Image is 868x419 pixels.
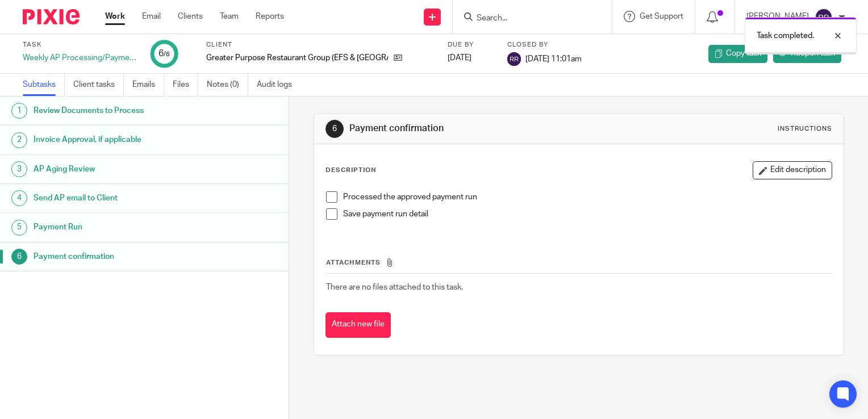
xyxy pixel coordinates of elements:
[220,11,239,22] a: Team
[178,11,203,22] a: Clients
[11,190,27,206] div: 4
[257,74,301,96] a: Audit logs
[757,30,814,41] p: Task completed.
[158,47,170,60] div: 6
[525,55,582,62] span: [DATE] 11:01am
[448,52,493,64] div: [DATE]
[34,248,196,265] h1: Payment confirmation
[34,131,196,148] h1: Invoice Approval, if applicable
[73,74,124,96] a: Client tasks
[206,52,388,64] p: Greater Purpose Restaurant Group (EFS & [GEOGRAPHIC_DATA])
[23,74,65,96] a: Subtasks
[23,52,136,64] div: Weekly AP Processing/Payment
[132,74,164,96] a: Emails
[34,219,196,236] h1: Payment Run
[142,11,161,22] a: Email
[164,51,170,57] small: /6
[507,52,521,66] img: svg%3E
[326,283,463,291] span: There are no files attached to this task.
[206,40,433,49] label: Client
[325,166,376,175] p: Description
[11,132,27,148] div: 2
[778,124,832,133] div: Instructions
[23,9,80,24] img: Pixie
[11,161,27,177] div: 3
[173,74,198,96] a: Files
[815,8,833,26] img: svg%3E
[349,123,603,135] h1: Payment confirmation
[11,249,27,265] div: 6
[343,208,832,220] p: Save payment run detail
[325,120,344,138] div: 6
[11,103,27,119] div: 1
[11,220,27,236] div: 5
[34,161,196,178] h1: AP Aging Review
[256,11,284,22] a: Reports
[34,102,196,119] h1: Review Documents to Process
[105,11,125,22] a: Work
[34,190,196,207] h1: Send AP email to Client
[207,74,248,96] a: Notes (0)
[23,40,136,49] label: Task
[326,259,381,266] span: Attachments
[753,161,832,179] button: Edit description
[343,191,832,203] p: Processed the approved payment run
[325,312,391,338] button: Attach new file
